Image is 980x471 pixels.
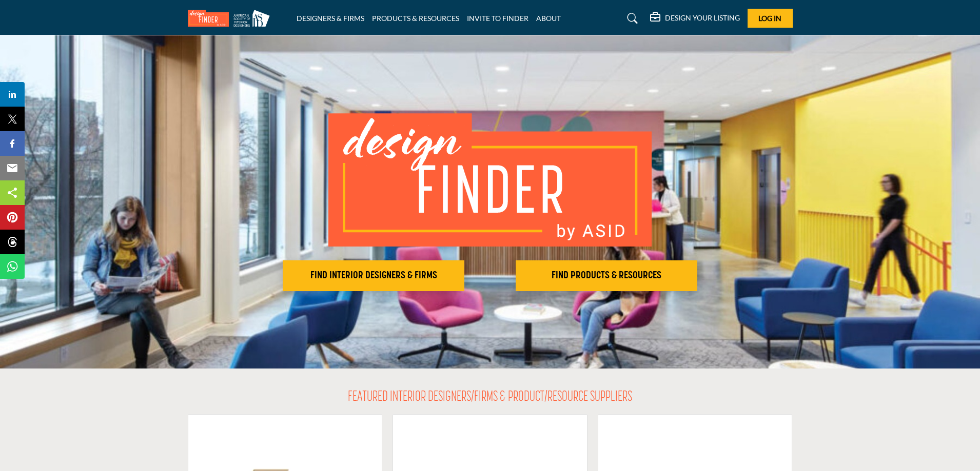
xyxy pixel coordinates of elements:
button: Log In [748,9,793,28]
h2: FIND INTERIOR DESIGNERS & FIRMS [286,270,461,282]
h5: DESIGN YOUR LISTING [665,13,740,23]
a: Search [617,10,644,27]
h2: FEATURED INTERIOR DESIGNERS/FIRMS & PRODUCT/RESOURCE SUPPLIERS [348,389,632,406]
span: Log In [758,14,781,23]
button: FIND INTERIOR DESIGNERS & FIRMS [283,260,464,291]
div: DESIGN YOUR LISTING [650,12,740,25]
a: DESIGNERS & FIRMS [297,14,364,23]
button: FIND PRODUCTS & RESOURCES [516,260,697,291]
a: PRODUCTS & RESOURCES [372,14,459,23]
img: Site Logo [188,10,275,27]
a: INVITE TO FINDER [467,14,528,23]
a: ABOUT [536,14,561,23]
img: image [328,113,652,247]
h2: FIND PRODUCTS & RESOURCES [519,270,694,282]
